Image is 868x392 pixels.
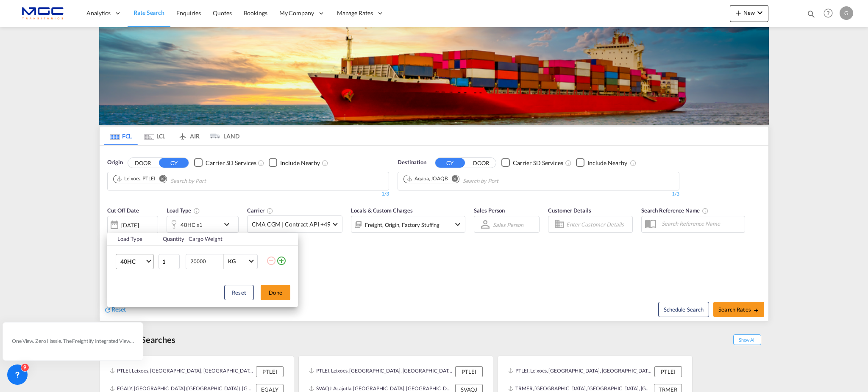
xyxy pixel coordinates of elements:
[107,233,158,245] th: Load Type
[224,285,254,300] button: Reset
[120,257,145,266] span: 40HC
[228,258,236,265] div: KG
[158,233,184,245] th: Quantity
[189,235,261,243] div: Cargo Weight
[116,254,154,269] md-select: Choose: 40HC
[189,254,223,269] input: Enter Weight
[159,254,180,269] input: Qty
[261,285,290,300] button: Done
[266,256,276,266] md-icon: icon-minus-circle-outline
[276,256,287,266] md-icon: icon-plus-circle-outline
